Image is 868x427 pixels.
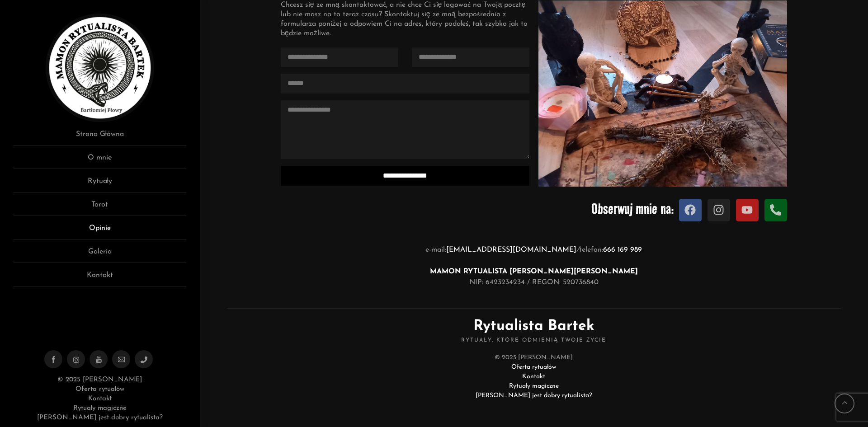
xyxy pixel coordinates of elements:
[14,176,186,192] a: Rytuały
[522,373,545,380] a: Kontakt
[37,414,163,421] a: [PERSON_NAME] jest dobry rytualista?
[281,47,529,207] form: Contact form
[446,246,576,253] a: [EMAIL_ADDRESS][DOMAIN_NAME]
[75,386,124,393] a: Oferta rytuałów
[281,0,529,38] div: Chcesz się ze mną skontaktować, a nie chce Ci się logować na Twoją pocztę lub nie masz na to tera...
[14,199,186,216] a: Tarot
[88,395,112,402] a: Kontakt
[14,223,186,239] a: Opinie
[511,364,556,371] a: Oferta rytuałów
[14,270,186,286] a: Kontakt
[14,246,186,263] a: Galeria
[509,383,559,389] a: Rytuały magiczne
[227,353,841,400] div: © 2025 [PERSON_NAME]
[14,152,186,169] a: O mnie
[538,196,674,222] p: Obserwuj mnie na:
[603,246,642,253] a: 666 169 989
[227,337,841,344] span: Rytuały, które odmienią Twoje życie
[227,308,841,344] h2: Rytualista Bartek
[14,129,186,145] a: Strona Główna
[73,405,127,412] a: Rytuały magiczne
[476,392,592,399] a: [PERSON_NAME] jest dobry rytualista?
[276,244,792,288] p: e-mail: telefon: NIP: 6423234234 / REGON: 520736840
[576,244,579,255] i: /
[46,14,154,122] img: Rytualista Bartek
[430,268,638,275] strong: MAMON RYTUALISTA [PERSON_NAME] [PERSON_NAME]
